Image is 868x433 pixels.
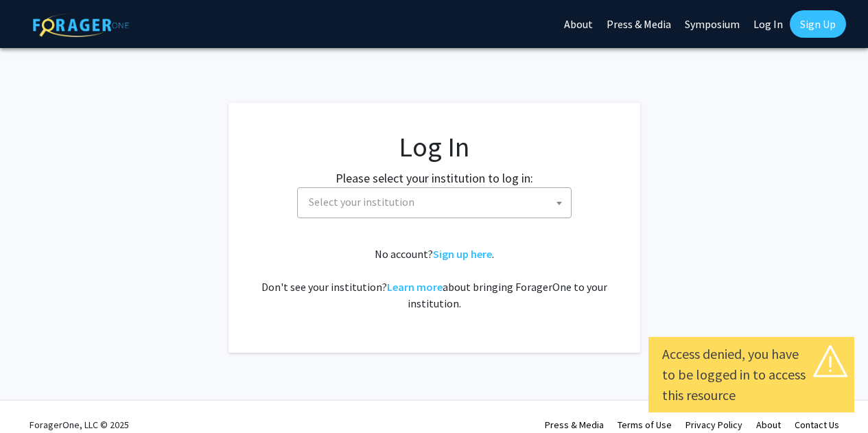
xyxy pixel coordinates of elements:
[756,419,781,431] a: About
[662,344,841,406] div: Access denied, you have to be logged in to access this resource
[309,195,414,209] span: Select your institution
[795,419,839,431] a: Contact Us
[790,10,846,38] a: Sign Up
[387,280,443,294] a: Learn more about bringing ForagerOne to your institution
[303,188,571,216] span: Select your institution
[256,246,613,312] div: No account? . Don't see your institution? about bringing ForagerOne to your institution.
[545,419,604,431] a: Press & Media
[433,247,492,261] a: Sign up here
[618,419,672,431] a: Terms of Use
[33,13,129,37] img: ForagerOne Logo
[256,130,613,163] h1: Log In
[336,169,533,187] label: Please select your institution to log in:
[297,187,572,218] span: Select your institution
[685,419,742,431] a: Privacy Policy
